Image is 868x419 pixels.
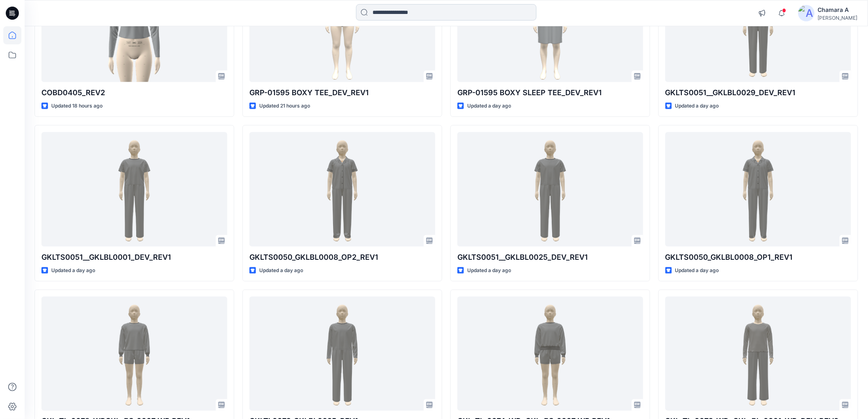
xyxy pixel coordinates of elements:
p: GRP-01595 BOXY TEE_DEV_REV1 [249,87,435,98]
a: GKL_TL_0078_WPGKL_BS_0007_WP REV1 [41,297,227,411]
p: GKLTS0051__GKLBL0001_DEV_REV1 [41,252,227,263]
a: GKLTL0072_GKLBL0025_REV1 [249,297,435,411]
p: Updated a day ago [675,102,719,110]
p: GKLTS0050_GKLBL0008_OP2_REV1 [249,252,435,263]
p: Updated 21 hours ago [259,102,310,110]
p: Updated a day ago [259,266,303,275]
img: avatar [798,5,815,21]
p: Updated a day ago [467,266,511,275]
a: GKLTS0050_GKLBL0008_OP2_REV1 [249,132,435,246]
p: Updated a day ago [467,102,511,110]
div: [PERSON_NAME] [818,15,858,21]
a: GKLTS0050_GKLBL0008_OP1_REV1 [665,132,851,246]
p: Updated 18 hours ago [51,102,103,110]
a: GKL_TL_0073_WP+GKL_BL_0001_WP_DEV_REV2 [665,297,851,411]
a: GKLTS0051__GKLBL0025_DEV_REV1 [457,132,643,246]
div: Chamara A [818,5,858,15]
p: COBD0405_REV2 [41,87,227,98]
p: GRP-01595 BOXY SLEEP TEE_DEV_REV1 [457,87,643,98]
p: Updated a day ago [51,266,95,275]
p: GKLTS0051__GKLBL0025_DEV_REV1 [457,252,643,263]
a: GKL_TL_0074_WP+GKL_BS_0007_WP REV1 [457,297,643,411]
a: GKLTS0051__GKLBL0001_DEV_REV1 [41,132,227,246]
p: Updated a day ago [675,266,719,275]
p: GKLTS0051__GKLBL0029_DEV_REV1 [665,87,851,98]
p: GKLTS0050_GKLBL0008_OP1_REV1 [665,252,851,263]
